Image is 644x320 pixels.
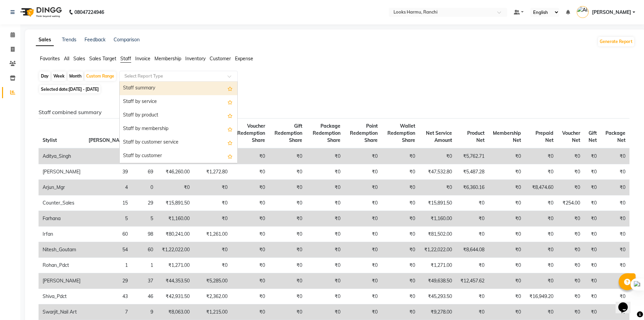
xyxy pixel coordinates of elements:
[39,85,100,93] span: Selected date:
[132,180,157,195] td: 0
[85,304,132,320] td: 7
[194,273,232,289] td: ₹5,285.00
[157,227,193,242] td: ₹80,241.00
[85,289,132,304] td: 43
[589,130,597,143] span: Gift Net
[157,289,193,304] td: ₹42,931.50
[64,56,69,62] span: All
[85,164,132,180] td: 39
[39,304,85,320] td: Swarjit_Nail Art
[419,164,456,180] td: ₹47,532.80
[232,180,269,195] td: ₹0
[194,227,232,242] td: ₹1,261.00
[157,180,193,195] td: ₹0
[132,227,157,242] td: 98
[488,273,525,289] td: ₹0
[194,304,232,320] td: ₹1,215.00
[120,109,237,122] div: Staff by product
[154,56,181,62] span: Membership
[157,164,193,180] td: ₹46,260.00
[85,180,132,195] td: 4
[456,258,488,273] td: ₹0
[232,148,269,164] td: ₹0
[344,164,382,180] td: ₹0
[382,289,419,304] td: ₹0
[601,227,629,242] td: ₹0
[382,180,419,195] td: ₹0
[306,242,344,258] td: ₹0
[419,211,456,227] td: ₹1,160.00
[40,56,60,62] span: Favorites
[194,211,232,227] td: ₹0
[419,180,456,195] td: ₹0
[39,180,85,195] td: Arjun_Mgr
[456,195,488,211] td: ₹0
[419,242,456,258] td: ₹1,22,022.00
[210,56,231,62] span: Customer
[382,227,419,242] td: ₹0
[382,273,419,289] td: ₹0
[228,138,233,147] span: Add this report to Favorites List
[601,164,629,180] td: ₹0
[232,195,269,211] td: ₹0
[584,227,601,242] td: ₹0
[85,258,132,273] td: 1
[39,71,50,81] div: Day
[120,136,237,149] div: Staff by customer service
[344,258,382,273] td: ₹0
[456,211,488,227] td: ₹0
[605,130,625,143] span: Package Net
[120,82,237,95] div: Staff summary
[601,195,629,211] td: ₹0
[419,258,456,273] td: ₹1,271.00
[584,242,601,258] td: ₹0
[616,293,637,313] iframe: chat widget
[120,149,237,163] div: Staff by customer
[85,148,132,164] td: 1
[39,109,629,115] h6: Staff combined summary
[73,56,85,62] span: Sales
[456,227,488,242] td: ₹0
[119,81,238,163] ng-dropdown-panel: Options list
[74,3,104,22] b: 08047224946
[69,87,99,92] span: [DATE] - [DATE]
[194,242,232,258] td: ₹0
[456,180,488,195] td: ₹6,360.16
[382,148,419,164] td: ₹0
[36,34,54,46] a: Sales
[419,227,456,242] td: ₹81,502.00
[382,242,419,258] td: ₹0
[228,98,233,106] span: Add this report to Favorites List
[525,195,557,211] td: ₹0
[269,289,306,304] td: ₹0
[232,164,269,180] td: ₹0
[344,148,382,164] td: ₹0
[488,195,525,211] td: ₹0
[17,3,64,22] img: logo
[584,289,601,304] td: ₹0
[85,37,105,43] a: Feedback
[306,164,344,180] td: ₹0
[306,211,344,227] td: ₹0
[456,164,488,180] td: ₹5,487.28
[601,242,629,258] td: ₹0
[419,273,456,289] td: ₹49,638.50
[493,130,521,143] span: Membership Net
[557,148,584,164] td: ₹0
[85,195,132,211] td: 15
[62,37,76,43] a: Trends
[85,273,132,289] td: 29
[269,164,306,180] td: ₹0
[488,289,525,304] td: ₹0
[350,123,378,143] span: Point Redemption Share
[39,211,85,227] td: Farhana
[456,289,488,304] td: ₹0
[306,258,344,273] td: ₹0
[132,273,157,289] td: 37
[39,258,85,273] td: Rohan_Pdct
[237,123,265,143] span: Voucher Redemption Share
[39,289,85,304] td: Shiva_Pdct
[488,211,525,227] td: ₹0
[557,273,584,289] td: ₹0
[382,195,419,211] td: ₹0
